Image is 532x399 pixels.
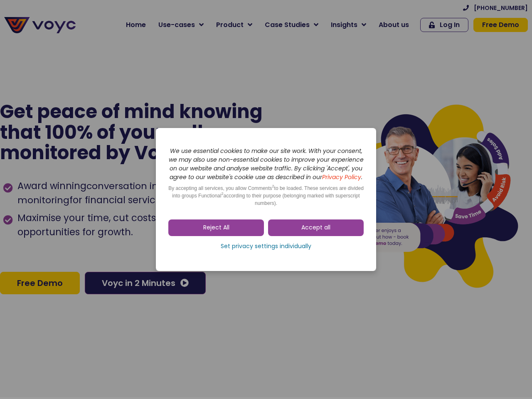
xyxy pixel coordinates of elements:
[168,219,264,236] a: Reject All
[301,224,330,232] span: Accept all
[168,240,364,253] a: Set privacy settings individually
[268,219,364,236] a: Accept all
[221,192,223,196] sup: 2
[168,185,364,206] span: By accepting all services, you allow Comments to be loaded. These services are divided into group...
[169,147,364,181] i: We use essential cookies to make our site work. With your consent, we may also use non-essential ...
[322,173,361,181] a: Privacy Policy
[203,224,229,232] span: Reject All
[221,242,311,251] span: Set privacy settings individually
[272,184,274,188] sup: 2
